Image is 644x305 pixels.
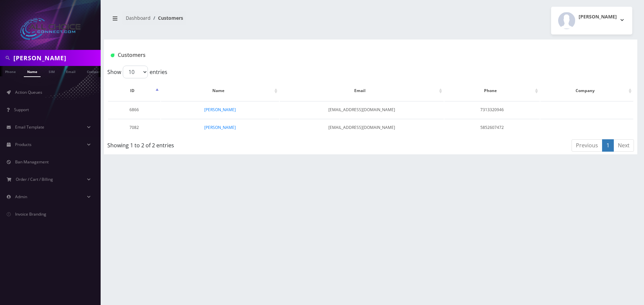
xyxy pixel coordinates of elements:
a: 1 [602,139,614,152]
th: Email: activate to sort column ascending [280,81,444,100]
img: All Choice Connect [20,18,80,40]
span: Order / Cart / Billing [16,176,53,182]
span: Email Template [15,124,44,130]
td: 6866 [108,101,160,118]
span: Action Queues [15,89,42,95]
th: Phone: activate to sort column ascending [444,81,540,100]
select: Showentries [123,66,148,78]
h2: [PERSON_NAME] [579,14,617,20]
input: Search in Company [13,52,99,64]
td: 7082 [108,119,160,136]
span: Support [14,107,29,112]
div: Showing 1 to 2 of 2 entries [107,139,322,149]
span: Ban Management [15,159,49,165]
th: ID: activate to sort column descending [108,81,160,100]
td: 5852607472 [444,119,540,136]
button: [PERSON_NAME] [551,7,632,34]
a: [PERSON_NAME] [204,107,236,112]
a: Phone [2,66,19,76]
a: Previous [572,139,602,152]
li: Customers [151,14,183,21]
a: Next [613,139,634,152]
td: [EMAIL_ADDRESS][DOMAIN_NAME] [280,101,444,118]
td: [EMAIL_ADDRESS][DOMAIN_NAME] [280,119,444,136]
nav: breadcrumb [109,11,366,30]
a: Name [24,66,41,77]
a: Company [84,66,106,76]
a: [PERSON_NAME] [204,125,236,130]
td: 7313320946 [444,101,540,118]
label: Show entries [107,66,167,78]
a: SIM [45,66,58,76]
span: Products [15,142,32,147]
span: Invoice Branding [15,211,46,217]
h1: Customers [111,52,542,58]
a: Email [63,66,79,76]
th: Name: activate to sort column ascending [161,81,279,100]
th: Company: activate to sort column ascending [540,81,633,100]
a: Dashboard [126,15,151,21]
span: Admin [15,194,27,200]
